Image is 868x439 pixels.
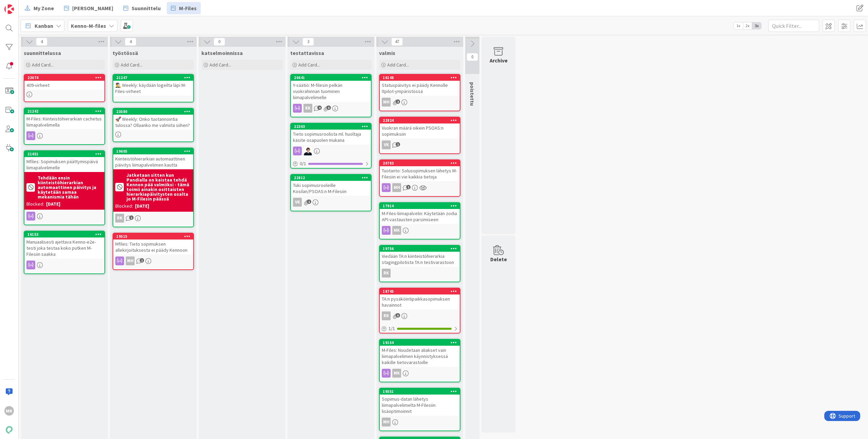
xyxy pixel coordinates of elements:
div: 22303Tieto sopimusroolista ml. huoltaja käsite osapuolen mukana [291,123,371,145]
b: Tehdään ensin kiinteistöhierarkian automaattinen päivitys ja käytetään samaa mekanismia tähän [38,175,102,199]
div: 19154 [380,340,460,346]
div: 16153Manuaalisesti ajettava Kenno-e2e-testi joka testaa koko putken M-Filesiin saakka [24,231,104,259]
span: 1 [406,185,411,189]
span: Support [14,1,31,9]
div: 19605Kiinteistöhierarkian automaattinen päivitys liimapalvelimen kautta [113,148,193,169]
img: MT [303,147,312,155]
span: [PERSON_NAME] [72,4,113,12]
span: 1 [307,199,311,204]
div: RK [380,311,460,320]
div: RK [382,269,391,278]
div: 17914 [383,204,460,208]
div: 22824 [380,117,460,123]
img: avatar [4,425,14,435]
div: MH [380,98,460,107]
div: MT [291,147,371,155]
div: MH [126,256,135,265]
div: 20641 [291,75,371,81]
div: M-Files-liimapalvelin: Käytetään zodia API-vastausten parsimiseen [380,209,460,224]
a: M-Files [167,2,201,14]
div: [DATE] [135,203,149,210]
div: VK [291,198,371,207]
div: 1/1 [380,324,460,333]
span: 5 [327,106,331,110]
a: My Zone [21,2,58,14]
span: 5 [396,313,400,318]
div: MH [392,183,401,192]
span: My Zone [34,4,54,12]
span: 3 [302,38,314,46]
div: 22812 [291,175,371,181]
div: 19551 [380,388,460,395]
div: MK [392,369,401,378]
div: 409-virheet [24,81,104,90]
div: Mfiles: Tieto sopimuksen allekirjoituksesta ei päädy Kennoon [113,240,193,254]
div: 20783 [380,160,460,166]
div: 20783Tuotanto: Solusopimuksen lähetys M-Filesiin ei vie kaikkia tietoja [380,160,460,181]
b: Jatketaan sitten kun Pandialla on kaistaa tehdä Kennon pää valmiiksi - tämä toimii ainakin ositta... [126,173,191,201]
div: TA:n pysäköintipaikkasopimuksen havainnot [380,294,460,309]
div: 17914M-Files-liimapalvelin: Käytetään zodia API-vastausten parsimiseen [380,203,460,224]
div: MH [382,98,391,107]
div: 20783 [383,161,460,166]
div: 22303 [291,123,371,130]
div: Vuokran määrä oikein PSOAS:n sopimuksiin [380,123,460,138]
span: 0 / 1 [300,160,306,167]
span: Kanban [35,22,53,30]
div: 16148 [383,75,460,80]
div: 18745TA:n pysäköintipaikkasopimuksen havainnot [380,288,460,309]
div: 20641Y-säätiö: M-filesin pelkän vuokrahinnan tuominen liimapalvelimelle [291,75,371,102]
div: 21451 [24,151,104,157]
div: MK [4,406,14,416]
div: Blocked: [26,201,44,208]
span: poistettu [469,82,476,106]
div: 23674409-virheet [24,75,104,90]
div: 21247 [113,75,193,81]
span: 1 [140,258,144,263]
div: RK [303,104,312,113]
div: 19154M-Files: Noudetaan aliakset vain liimapalvelimen käynnistyksessä kaikille tietovarastoille [380,340,460,367]
div: 19515 [113,233,193,240]
span: 4 [317,106,322,110]
div: 🚀 Weekly: Onko tuotannointia tulossa? Ollaanko me valmiita siihen? [113,115,193,130]
div: 17914 [380,203,460,209]
div: 16153 [27,232,104,237]
span: 1 / 1 [389,325,395,332]
div: 19605 [116,149,193,154]
span: 0 [467,53,478,61]
div: 23580🚀 Weekly: Onko tuotannointia tulossa? Ollaanko me valmiita siihen? [113,109,193,130]
div: RK [115,214,124,223]
div: 19515Mfiles: Tieto sopimuksen allekirjoituksesta ei päädy Kennoon [113,233,193,254]
div: 19756 [383,246,460,251]
span: Add Card... [121,62,142,68]
span: katselmoinnissa [201,50,243,56]
span: 0 [214,38,225,46]
span: 4 [125,38,136,46]
img: Visit kanbanzone.com [4,4,14,14]
span: työstössä [113,50,138,56]
div: MK [380,369,460,378]
div: MH [382,418,391,426]
div: MK [392,226,401,235]
div: 21247🕵️‍♂️ Weekly: käydään logeilta läpi M-Files-virheet [113,75,193,96]
div: 16153 [24,231,104,237]
span: 2 [396,99,400,104]
div: 21451Mfiles: Sopimuksen päättymispäivä liimapalvelimelle [24,151,104,172]
span: valmis [379,50,395,56]
div: 21451 [27,152,104,156]
div: 19756 [380,246,460,252]
span: 1 [129,215,134,220]
a: [PERSON_NAME] [60,2,117,14]
div: Mfiles: Sopimuksen päättymispäivä liimapalvelimelle [24,157,104,172]
div: Viedään TA:n kiinteistöhierarkia stagingpilotista TA:n testivarastoon [380,252,460,267]
div: 22812Tuki sopimusrooleille Kosilan/PSOAS:n M-Filesiin [291,175,371,196]
div: 18745 [380,288,460,294]
div: VK [293,198,302,207]
div: Manuaalisesti ajettava Kenno-e2e-testi joka testaa koko putken M-Filesiin saakka [24,237,104,259]
div: 19154 [383,340,460,345]
div: 21247 [116,75,193,80]
div: Archive [490,56,508,64]
div: 19605 [113,148,193,154]
div: M-Files: Kiinteistöhierarkian cachetus liimapalvelimella [24,114,104,129]
div: Sopimus-datan lähetys liimapalvelimelta M-Filesiin: lisäoptimoinnit [380,395,460,416]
